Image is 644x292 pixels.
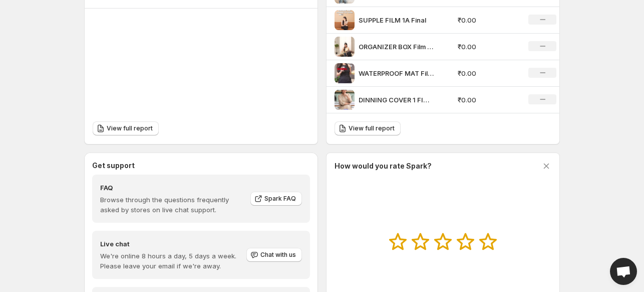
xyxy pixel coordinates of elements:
p: Browse through the questions frequently asked by stores on live chat support. [100,195,243,215]
span: View full report [349,124,395,132]
a: Open chat [610,258,637,285]
h3: How would you rate Spark? [335,161,432,171]
p: ₹0.00 [458,15,517,25]
span: View full report [107,124,153,132]
p: SUPPLE FILM 1A Final [359,15,434,25]
button: Chat with us [246,248,302,262]
p: ORGANIZER BOX Film 1 Final [359,42,434,52]
p: ₹0.00 [458,42,517,52]
img: SUPPLE FILM 1A Final [335,10,355,30]
p: DINNING COVER 1 FINAL [359,95,434,105]
h4: FAQ [100,183,243,193]
a: View full report [93,121,159,135]
span: Spark FAQ [264,195,296,203]
img: DINNING COVER 1 FINAL [335,90,355,110]
a: Spark FAQ [250,192,302,206]
p: WATERPROOF MAT Film 1 final [359,68,434,78]
p: ₹0.00 [458,68,517,78]
a: View full report [335,121,401,135]
img: WATERPROOF MAT Film 1 final [335,63,355,83]
h3: Get support [92,161,135,171]
img: ORGANIZER BOX Film 1 Final [335,37,355,57]
p: We're online 8 hours a day, 5 days a week. Please leave your email if we're away. [100,251,245,271]
span: Chat with us [260,251,296,259]
p: ₹0.00 [458,95,517,105]
h4: Live chat [100,239,245,249]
